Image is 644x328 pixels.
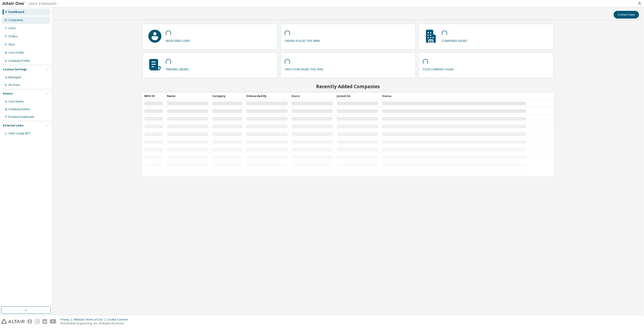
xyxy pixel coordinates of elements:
div: Company Profile [8,59,30,63]
div: Company Events [8,107,30,111]
img: Altair One [2,1,59,6]
div: Users [8,26,16,30]
div: Privacy [60,318,74,321]
div: External Links [3,124,24,127]
div: Managed [8,76,21,79]
div: Product Downloads [8,115,34,119]
div: SKUs [8,43,15,46]
button: Contact Sales [614,11,639,19]
h2: Recently Added Companies [142,83,554,89]
div: Joined On [337,92,378,100]
p: units purchased this year [285,66,323,71]
img: linkedin.svg [42,319,47,324]
div: License Settings [3,68,27,71]
div: Status [382,92,526,100]
div: Dashboard [8,10,24,14]
div: Name [167,92,209,100]
div: Cookie Consent [107,318,130,321]
p: pending orders [166,66,189,71]
div: Events [3,92,13,95]
div: User Events [8,100,24,103]
p: your company usage [423,66,454,71]
p: companies added [442,38,467,43]
div: MDH ID [144,92,163,100]
div: On Prem [8,83,20,87]
img: youtube.svg [50,319,56,324]
img: altair_logo.svg [1,319,25,324]
div: Website Terms of Use [74,318,107,321]
div: Orders [8,35,18,38]
div: User Profile [8,51,24,55]
p: orders placed this week [285,38,320,43]
p: registered users [166,38,190,43]
div: Category [212,92,243,100]
span: Units Usage BI [8,131,31,135]
p: © 2025 Altair Engineering, Inc. All Rights Reserved. [60,321,130,325]
img: instagram.svg [35,319,40,324]
img: facebook.svg [27,319,32,324]
div: Users [291,92,333,100]
div: Companies [8,18,23,22]
div: Onboarded By [246,92,288,100]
